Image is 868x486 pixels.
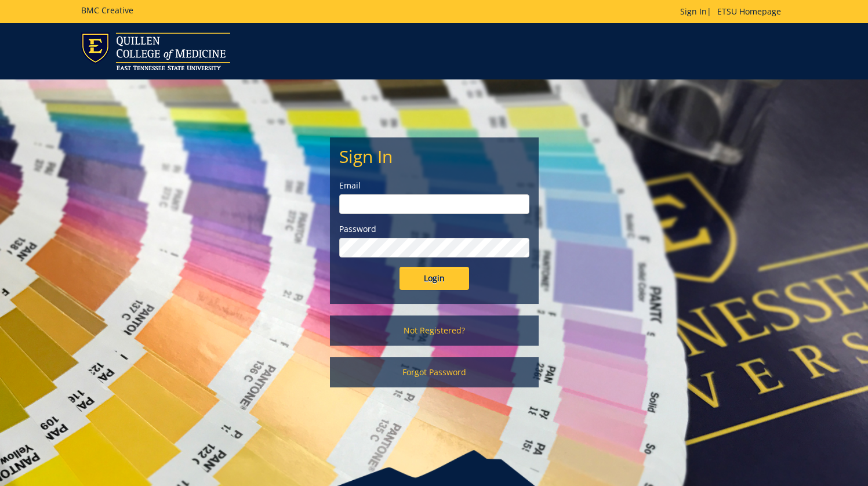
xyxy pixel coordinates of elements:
a: ETSU Homepage [711,6,787,17]
a: Not Registered? [330,315,539,346]
img: ETSU logo [81,32,230,70]
input: Login [400,267,469,290]
p: | [680,6,787,17]
label: Password [339,223,529,235]
label: Email [339,180,529,191]
h5: BMC Creative [81,6,133,14]
a: Sign In [680,6,707,17]
h2: Sign In [339,147,529,166]
a: Forgot Password [330,357,539,387]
